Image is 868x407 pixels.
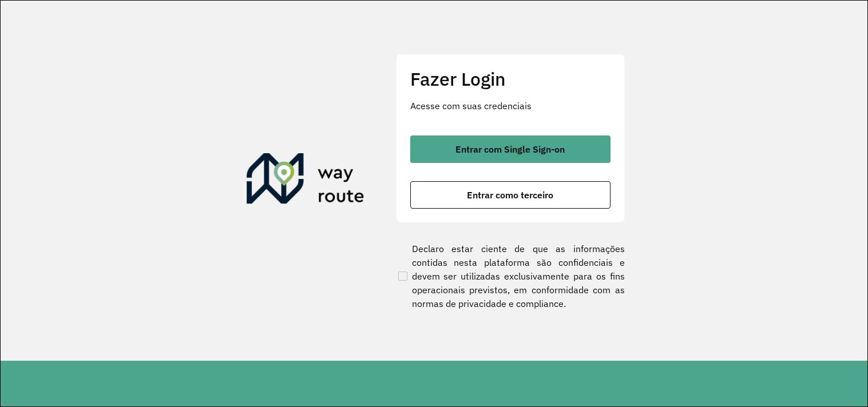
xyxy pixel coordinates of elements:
[247,153,364,208] img: Roteirizador AmbevTech
[410,99,611,113] p: Acesse com suas credenciais
[455,145,565,154] span: Entrar com Single Sign-on
[396,242,625,310] label: Declaro estar ciente de que as informações contidas nesta plataforma são confidenciais e devem se...
[410,135,611,163] button: button
[467,190,553,199] span: Entrar como terceiro
[410,68,611,90] h2: Fazer Login
[410,181,611,209] button: button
